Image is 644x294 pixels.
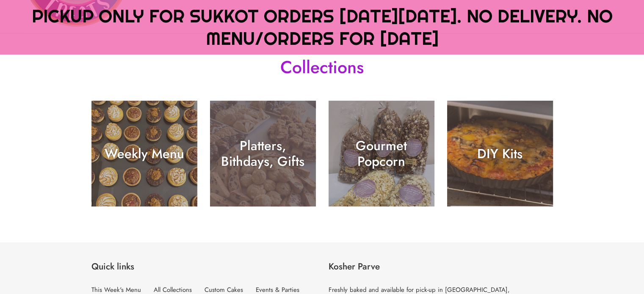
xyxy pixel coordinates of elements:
[447,101,553,206] a: DIY Kits
[329,101,434,206] a: Gourmet Popcorn
[91,146,197,162] div: Weekly Menu
[329,261,553,275] p: Kosher Parve
[91,101,197,206] a: Weekly Menu
[91,57,553,77] h1: Collections
[210,138,316,169] div: Platters, Bithdays, Gifts
[329,138,434,169] div: Gourmet Popcorn
[210,101,316,206] a: Platters, Bithdays, Gifts
[32,5,613,49] span: PICKUP ONLY FOR SUKKOT ORDERS [DATE][DATE]. NO DELIVERY. NO MENU/ORDERS FOR [DATE]
[447,146,553,162] div: DIY Kits
[91,261,316,275] p: Quick links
